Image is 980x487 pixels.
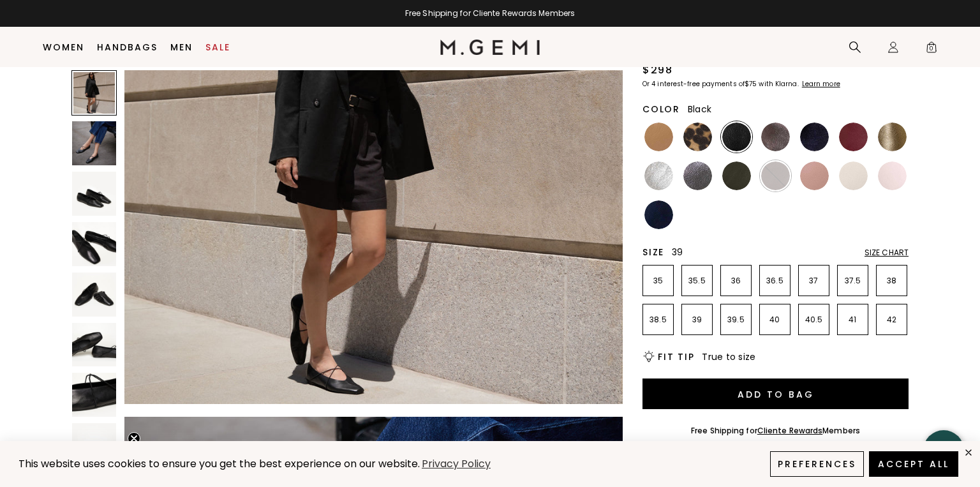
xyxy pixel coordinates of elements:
[72,172,116,216] img: The Una
[440,40,540,55] img: M.Gemi
[642,247,664,257] h2: Size
[683,161,712,190] img: Gunmetal
[800,123,829,151] img: Midnight Blue
[839,123,868,151] img: Burgundy
[683,123,712,151] img: Leopard Print
[72,222,116,266] img: The Una
[799,276,829,286] p: 37
[72,273,116,317] img: The Una
[799,315,829,325] p: 40.5
[19,456,420,471] span: This website uses cookies to ensure you get the best experience on our website.
[838,276,868,286] p: 37.5
[691,426,860,436] div: Free Shipping for Members
[702,350,755,363] span: True to size
[802,79,840,89] klarna-placement-style-cta: Learn more
[800,161,829,190] img: Antique Rose
[72,373,116,417] img: The Una
[170,42,193,52] a: Men
[745,79,757,89] klarna-placement-style-amount: $75
[801,80,840,88] a: Learn more
[759,79,800,89] klarna-placement-style-body: with Klarna
[760,276,790,286] p: 36.5
[770,451,864,477] button: Preferences
[672,246,683,258] span: 39
[43,42,84,52] a: Women
[72,323,116,367] img: The Una
[644,123,673,151] img: Light Tan
[643,276,673,286] p: 35
[420,456,493,472] a: Privacy Policy (opens in a new tab)
[72,121,116,165] img: The Una
[721,276,751,286] p: 36
[722,161,751,190] img: Military
[721,315,751,325] p: 39.5
[963,447,974,458] div: close
[877,315,907,325] p: 42
[722,123,751,151] img: Black
[128,432,140,445] button: Close teaser
[688,103,711,116] span: Black
[761,123,790,151] img: Cocoa
[757,425,823,436] a: Cliente Rewards
[642,63,672,78] div: $298
[642,378,909,409] button: Add to Bag
[760,315,790,325] p: 40
[642,79,745,89] klarna-placement-style-body: Or 4 interest-free payments of
[72,423,116,467] img: The Una
[878,123,907,151] img: Gold
[925,43,938,56] span: 0
[865,248,909,258] div: Size Chart
[682,276,712,286] p: 35.5
[205,42,230,52] a: Sale
[838,315,868,325] p: 41
[878,161,907,190] img: Ballerina Pink
[839,161,868,190] img: Ecru
[642,104,680,114] h2: Color
[761,161,790,190] img: Chocolate
[869,451,958,477] button: Accept All
[97,42,158,52] a: Handbags
[682,315,712,325] p: 39
[658,352,694,362] h2: Fit Tip
[644,200,673,229] img: Navy
[877,276,907,286] p: 38
[644,161,673,190] img: Silver
[643,315,673,325] p: 38.5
